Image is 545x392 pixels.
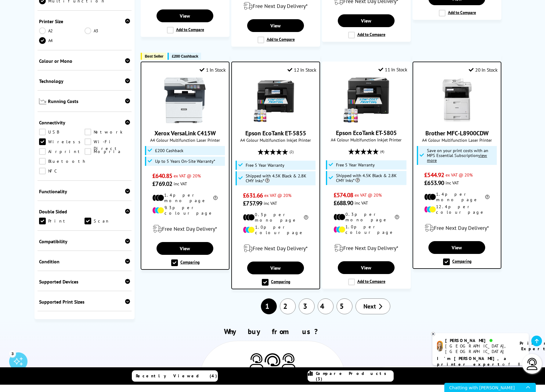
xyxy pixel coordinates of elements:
[39,98,46,105] img: Running Costs
[355,200,368,206] span: inc VAT
[162,118,208,124] a: Xerox VersaLink C415W
[39,208,130,215] span: Double Sided
[174,181,187,187] span: inc VAT
[162,77,208,123] img: Xerox VersaLink C415W
[250,353,263,369] img: Printer Experts
[39,148,85,155] a: Airprint
[39,168,85,174] a: NFC
[424,204,489,215] li: 12.4p per colour page
[380,146,384,157] span: (4)
[343,77,389,123] img: Epson EcoTank ET-5805
[155,159,215,164] span: Up to 5 Years On-Site Warranty*
[264,192,291,198] span: ex VAT @ 20%
[378,66,407,73] div: 11 In Stock
[299,298,315,314] a: 3
[334,199,353,207] span: £688.90
[318,298,334,314] a: 4
[282,353,295,369] img: Printer Experts
[9,350,16,357] div: 3
[416,137,498,143] span: A4 Colour Multifunction Laser Printer
[444,383,536,392] iframe: Chat icon for chat window
[243,212,308,223] li: 0.3p per mono page
[39,158,87,165] a: Bluetooth
[363,302,376,310] span: Next
[136,373,217,379] span: Recently Viewed (4)
[39,218,85,224] a: Print
[247,262,304,274] a: View
[437,356,508,367] b: I'm [PERSON_NAME], a printer expert
[85,148,130,155] a: Mopria
[439,10,476,16] label: Add to Compare
[39,18,130,24] span: Printer Size
[308,370,394,382] a: Compare Products (3)
[334,224,399,235] li: 1.0p per colour page
[39,258,130,265] span: Condition
[152,172,172,180] span: £640.85
[446,180,459,186] span: inc VAT
[246,163,284,168] span: Free 5 Year Warranty
[39,58,130,64] span: Colour or Mono
[424,191,489,202] li: 1.4p per mono page
[144,137,226,143] span: A4 Colour Multifunction Laser Printer
[338,261,395,274] a: View
[427,148,488,163] span: Save on your print costs with an MPS Essential Subscription
[154,129,216,137] a: Xerox VersaLink C415W
[39,188,130,194] span: Functionality
[325,240,407,257] div: modal_delivery
[174,173,201,179] span: ex VAT @ 20%
[39,299,130,305] span: Supported Print Sizes
[280,298,296,314] a: 2
[253,118,298,124] a: Epson EcoTank ET-5855
[39,319,130,325] span: Duplex Print Sizes
[427,152,487,163] u: view more
[290,146,294,158] span: (2)
[171,259,200,266] label: Comparing
[85,138,130,145] a: Wi-Fi Direct
[416,219,498,237] div: modal_delivery
[39,27,85,34] a: A2
[334,212,399,223] li: 0.3p per mono page
[157,242,213,255] a: View
[434,77,480,123] img: Brother MFC-L8900CDW
[446,172,473,178] span: ex VAT @ 20%
[243,199,262,207] span: £757.99
[348,32,385,38] label: Add to Compare
[39,37,85,44] a: A4
[243,191,263,199] span: £631.66
[424,179,444,187] span: £653.90
[245,129,306,137] a: Epson EcoTank ET-5855
[258,37,295,43] label: Add to Compare
[264,200,277,206] span: inc VAT
[85,129,130,135] a: Network
[168,53,201,60] button: £200 Cashback
[253,77,298,123] img: Epson EcoTank ET-5855
[157,9,213,22] a: View
[336,129,397,137] a: Epson EcoTank ET-5805
[262,279,290,286] label: Comparing
[132,370,218,382] a: Recently Viewed (4)
[445,338,512,343] div: [PERSON_NAME]
[235,137,316,143] span: A4 Colour Multifunction Inkjet Printer
[200,67,226,73] div: 1 In Stock
[144,220,226,237] div: modal_delivery
[246,173,314,183] span: Shipped with 4.5K Black & 2.8K CMY Inks*
[526,358,538,370] img: user-headset-light.svg
[434,118,480,124] a: Brother MFC-L8900CDW
[39,279,130,285] span: Supported Devices
[172,54,198,59] span: £200 Cashback
[235,240,316,257] div: modal_delivery
[263,353,282,374] img: Printer Experts
[39,78,130,84] span: Technology
[425,129,489,137] a: Brother MFC-L8900CDW
[85,27,130,34] a: A3
[39,119,130,126] span: Connectivity
[167,27,204,34] label: Add to Compare
[437,356,524,385] p: of 8 years! I can help you choose the right product
[424,171,444,179] span: £544.92
[348,279,385,285] label: Add to Compare
[152,180,172,188] span: £769.02
[39,238,130,244] span: Compatibility
[39,129,85,135] a: USB
[247,19,304,32] a: View
[152,192,218,203] li: 1.4p per mono page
